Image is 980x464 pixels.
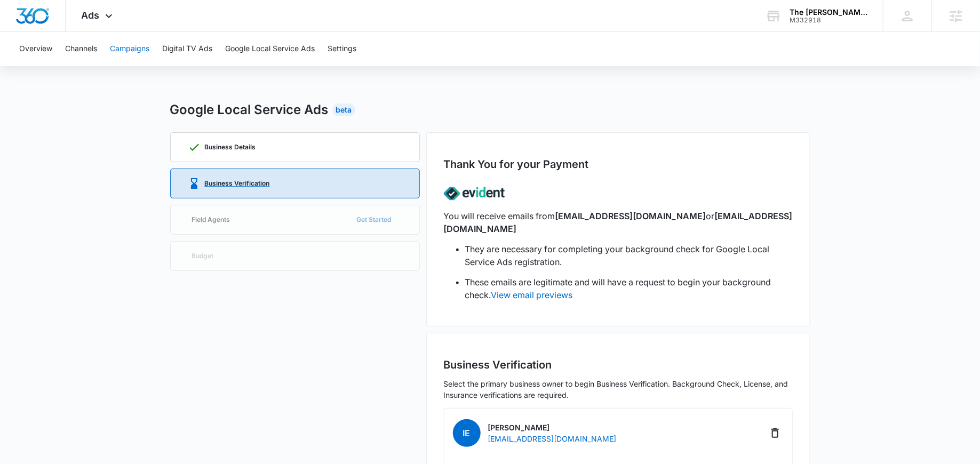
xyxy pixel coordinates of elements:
[488,433,617,444] p: [EMAIL_ADDRESS][DOMAIN_NAME]
[444,156,589,172] h2: Thank You for your Payment
[170,132,420,162] a: Business Details
[491,290,573,300] a: View email previews
[110,32,149,66] button: Campaigns
[453,419,481,447] span: IE
[328,32,356,66] button: Settings
[790,8,867,17] div: account name
[170,169,420,198] a: Business Verification
[767,425,784,442] button: Delete
[465,276,793,301] li: These emails are legitimate and will have a request to begin your background check.
[162,32,212,66] button: Digital TV Ads
[19,32,52,66] button: Overview
[170,100,329,119] h2: Google Local Service Ads
[225,32,315,66] button: Google Local Service Ads
[444,210,793,235] p: You will receive emails from or
[444,357,793,373] h2: Business Verification
[465,243,793,268] li: They are necessary for completing your background check for Google Local Service Ads registration.
[205,144,256,150] p: Business Details
[555,211,706,221] span: [EMAIL_ADDRESS][DOMAIN_NAME]
[65,32,97,66] button: Channels
[444,378,793,401] p: Select the primary business owner to begin Business Verification. Background Check, License, and ...
[444,178,505,210] img: lsa-evident
[488,422,617,433] p: [PERSON_NAME]
[790,17,867,24] div: account id
[444,211,793,234] span: [EMAIL_ADDRESS][DOMAIN_NAME]
[333,103,355,116] div: Beta
[82,10,100,21] span: Ads
[205,180,270,187] p: Business Verification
